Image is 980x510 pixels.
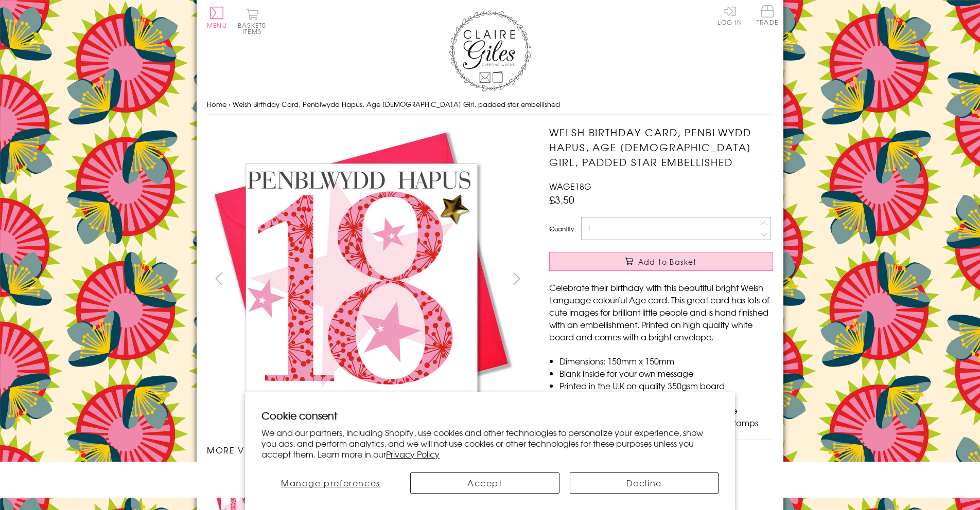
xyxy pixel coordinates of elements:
[386,448,440,460] a: Privacy Policy
[529,125,837,433] img: Welsh Birthday Card, Penblwydd Hapus, Age 18 Girl, padded star embellished
[549,281,773,343] p: Celebrate their birthday with this beautiful bright Welsh Language colourful Age card. This great...
[505,267,529,290] button: next
[238,8,266,34] button: Basket0 items
[207,99,226,109] a: Home
[207,94,773,115] nav: breadcrumbs
[261,472,400,494] button: Manage preferences
[229,99,231,109] span: ›
[549,252,773,271] button: Add to Basket
[261,408,719,423] h2: Cookie consent
[261,427,719,459] p: We and our partners, including Shopify, use cookies and other technologies to personalize your ex...
[570,472,719,494] button: Decline
[549,180,591,192] span: WAGE18G
[281,477,380,489] span: Manage preferences
[757,5,778,27] a: Trade
[717,5,742,25] a: Log In
[638,257,697,267] span: Add to Basket
[449,10,531,92] img: Claire Giles Greetings Cards
[207,21,227,30] span: Menu
[757,5,778,25] span: Trade
[549,224,574,233] label: Quantity
[207,7,227,28] button: Menu
[242,21,266,36] span: 0 items
[559,367,773,379] li: Blank inside for your own message
[207,125,516,433] img: Welsh Birthday Card, Penblwydd Hapus, Age 18 Girl, padded star embellished
[207,444,529,456] h3: More views
[559,355,773,367] li: Dimensions: 150mm x 150mm
[549,192,574,207] span: £3.50
[233,99,560,109] span: Welsh Birthday Card, Penblwydd Hapus, Age [DEMOGRAPHIC_DATA] Girl, padded star embellished
[207,267,230,290] button: prev
[559,379,773,392] li: Printed in the U.K on quality 350gsm board
[410,472,559,494] button: Accept
[549,125,773,169] h1: Welsh Birthday Card, Penblwydd Hapus, Age [DEMOGRAPHIC_DATA] Girl, padded star embellished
